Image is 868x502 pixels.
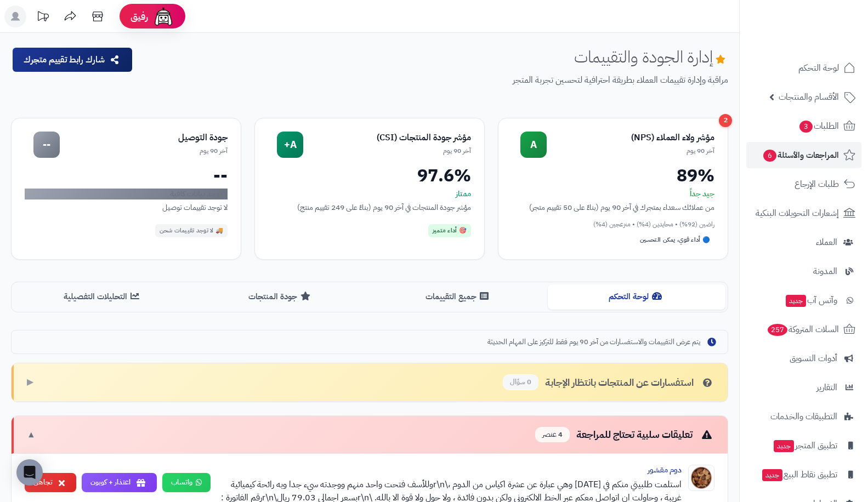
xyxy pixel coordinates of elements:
[574,48,728,66] h1: إدارة الجودة والتقييمات
[60,146,228,156] div: آخر 90 يوم
[268,202,471,213] div: مؤشر جودة المنتجات في آخر 90 يوم (بناءً على 249 تقييم منتج)
[785,293,837,308] span: وآتس آب
[82,473,157,492] button: اعتذار + كوبون
[277,132,303,158] div: A+
[155,224,228,237] div: 🚚 لا توجد تقييمات شحن
[798,118,839,134] span: الطلبات
[773,438,837,453] span: تطبيق المتجر
[428,224,471,237] div: 🎯 أداء متميز
[746,374,861,401] a: التقارير
[746,287,861,313] a: وآتس آبجديد
[719,114,732,127] div: 2
[770,409,837,424] span: التطبيقات والخدمات
[636,233,714,247] div: 🔵 أداء قوي، يمكن التحسين
[25,189,228,199] div: لا توجد بيانات كافية
[535,427,714,443] div: تعليقات سلبية تحتاج للمراجعة
[25,473,76,492] button: تجاهل
[131,10,148,23] span: رفيق
[25,167,228,184] div: --
[512,220,714,229] div: راضين (92%) • محايدين (4%) • منزعجين (4%)
[547,146,714,156] div: آخر 90 يوم
[746,142,861,168] a: المراجعات والأسئلة6
[152,5,174,27] img: ai-face.png
[763,150,776,162] span: 6
[746,258,861,284] a: المدونة
[370,284,548,309] button: جميع التقييمات
[16,459,43,486] div: Open Intercom Messenger
[162,473,211,492] a: واتساب
[503,374,538,390] span: 0 سؤال
[548,284,726,309] button: لوحة التحكم
[27,429,36,441] span: ▼
[547,132,714,144] div: مؤشر ولاء العملاء (NPS)
[746,345,861,372] a: أدوات التسويق
[29,5,56,30] a: تحديثات المنصة
[303,132,471,144] div: مؤشر جودة المنتجات (CSI)
[60,132,228,144] div: جودة التوصيل
[746,200,861,226] a: إشعارات التحويلات البنكية
[512,167,714,184] div: 89%
[761,467,837,482] span: تطبيق نقاط البيع
[142,74,728,87] p: مراقبة وإدارة تقييمات العملاء بطريقة احترافية لتحسين تجربة المتجر
[756,206,839,221] span: إشعارات التحويلات البنكية
[786,295,806,307] span: جديد
[768,324,787,336] span: 257
[512,202,714,213] div: من عملائك سعداء بمتجرك في آخر 90 يوم (بناءً على 50 تقييم متجر)
[746,403,861,430] a: التطبيقات والخدمات
[774,440,794,452] span: جديد
[813,264,837,279] span: المدونة
[487,337,700,347] span: يتم عرض التقييمات والاستفسارات من آخر 90 يوم فقط للتركيز على المهام الحديثة
[520,132,547,158] div: A
[816,380,837,395] span: التقارير
[795,176,839,192] span: طلبات الإرجاع
[779,89,839,105] span: الأقسام والمنتجات
[503,374,714,390] div: استفسارات عن المنتجات بانتظار الإجابة
[33,132,60,158] div: --
[512,189,714,199] div: جيد جداً
[219,465,682,476] div: دوم مقشور
[746,229,861,255] a: العملاء
[27,376,33,389] span: ▶
[762,469,782,481] span: جديد
[303,146,471,156] div: آخر 90 يوم
[746,113,861,139] a: الطلبات3
[798,60,839,76] span: لوحة التحكم
[14,284,192,309] button: التحليلات التفصيلية
[688,465,714,491] img: Product
[790,351,837,366] span: أدوات التسويق
[746,171,861,197] a: طلبات الإرجاع
[799,121,813,133] span: 3
[746,432,861,459] a: تطبيق المتجرجديد
[25,202,228,213] div: لا توجد تقييمات توصيل
[762,147,839,163] span: المراجعات والأسئلة
[268,167,471,184] div: 97.6%
[816,235,837,250] span: العملاء
[767,322,839,337] span: السلات المتروكة
[192,284,370,309] button: جودة المنتجات
[535,427,570,443] span: 4 عنصر
[746,316,861,343] a: السلات المتروكة257
[746,55,861,81] a: لوحة التحكم
[746,461,861,488] a: تطبيق نقاط البيعجديد
[13,48,132,72] button: شارك رابط تقييم متجرك
[268,189,471,199] div: ممتاز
